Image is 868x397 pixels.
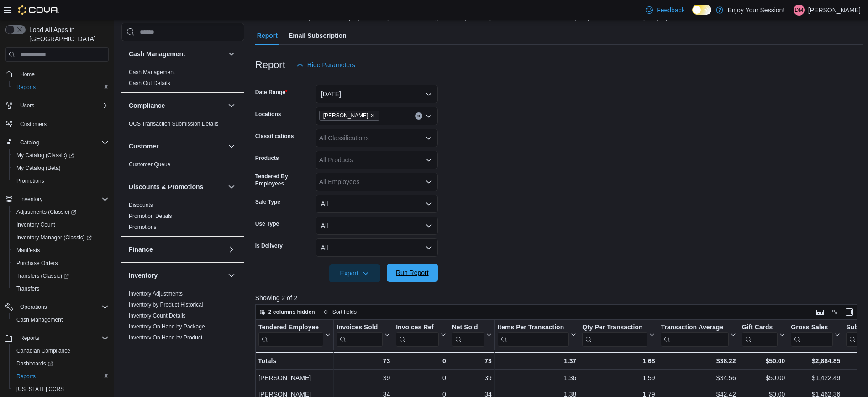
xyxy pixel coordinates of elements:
span: Feedback [657,5,684,15]
span: Hide Parameters [307,60,355,69]
a: My Catalog (Beta) [13,163,64,174]
a: Adjustments (Classic) [13,206,80,217]
a: Customers [16,119,50,130]
a: Inventory by Product Historical [129,302,203,308]
p: | [788,5,790,16]
label: Is Delivery [255,242,283,249]
input: Dark Mode [692,5,711,15]
span: Reports [13,82,109,93]
span: DM [795,5,804,16]
a: Inventory Manager (Classic) [13,232,95,243]
button: Cash Management [129,49,224,58]
button: Transfers [9,282,112,295]
span: Run Report [396,268,429,277]
a: Inventory Adjustments [129,291,183,297]
div: 1.36 [498,373,577,384]
button: Discounts & Promotions [226,181,237,192]
div: 73 [337,355,390,366]
div: Gift Card Sales [742,323,778,347]
span: Adjustments (Classic) [13,206,109,217]
a: Inventory Count [13,219,59,230]
span: My Catalog (Beta) [16,164,61,172]
span: Adjustments (Classic) [16,208,76,216]
span: Transfers (Classic) [13,270,109,281]
div: 39 [452,373,492,384]
div: 1.59 [582,373,655,384]
a: Discounts [129,202,153,208]
a: Reports [13,82,39,93]
button: Clear input [415,112,422,120]
div: Items Per Transaction [497,323,569,332]
div: Invoices Sold [337,323,383,332]
a: Home [16,69,38,80]
button: Users [16,100,38,111]
div: Discounts & Promotions [121,200,244,236]
button: Enter fullscreen [844,307,855,318]
span: Inventory [20,196,42,203]
a: Manifests [13,245,43,256]
button: Promotions [9,175,112,187]
button: 2 columns hidden [256,307,319,318]
span: Inventory Manager (Classic) [13,232,109,243]
span: Customers [16,118,109,130]
span: Inventory Count [13,219,109,230]
span: Transfers [16,285,39,292]
p: [PERSON_NAME] [808,5,861,16]
button: Inventory [2,193,112,206]
button: Manifests [9,244,112,257]
a: Promotions [129,224,157,230]
span: [PERSON_NAME] [323,111,368,120]
span: Canadian Compliance [16,347,70,355]
button: Display options [829,307,840,318]
span: [US_STATE] CCRS [16,386,64,393]
span: Reports [16,373,36,380]
span: Transfers (Classic) [16,272,69,280]
button: Home [2,67,112,80]
span: Export [335,264,375,282]
div: Cash Management [121,67,244,92]
span: Catalog [20,139,39,146]
label: Date Range [255,89,288,96]
button: Reports [2,332,112,344]
button: Inventory [226,270,237,281]
span: Inventory Manager (Classic) [16,234,92,241]
div: $2,884.85 [791,355,840,366]
span: Report [257,26,278,45]
div: $50.00 [742,373,785,384]
button: Reports [16,333,43,344]
div: 73 [452,355,491,366]
button: Cash Management [9,313,112,326]
div: Transaction Average [661,323,728,332]
div: Tendered Employee [258,323,323,347]
img: Cova [18,5,59,15]
button: Gift Cards [742,323,785,347]
button: Reports [9,81,112,94]
button: Gross Sales [791,323,840,347]
button: Customer [129,142,224,151]
span: Email Subscription [289,26,347,45]
div: Items Per Transaction [497,323,569,347]
a: Transfers (Classic) [13,270,73,281]
h3: Compliance [129,101,165,110]
label: Classifications [255,132,294,140]
button: Catalog [16,137,42,148]
div: [PERSON_NAME] [258,373,331,384]
a: Transfers (Classic) [9,270,112,282]
span: Cash Management [16,316,63,323]
button: Open list of options [425,112,432,120]
div: Dima Mansour [794,5,805,16]
div: $34.56 [661,373,736,384]
span: Home [20,71,35,78]
button: Keyboard shortcuts [815,307,826,318]
button: Cash Management [226,48,237,59]
span: Inventory Count [16,221,55,228]
button: Hide Parameters [293,56,359,74]
span: Load All Apps in [GEOGRAPHIC_DATA] [26,25,109,43]
a: Dashboards [13,358,57,369]
a: My Catalog (Classic) [13,150,78,161]
button: [DATE] [316,85,438,103]
span: Users [16,100,109,111]
button: Open list of options [425,156,432,164]
span: Home [16,68,109,79]
a: My Catalog (Classic) [9,149,112,162]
